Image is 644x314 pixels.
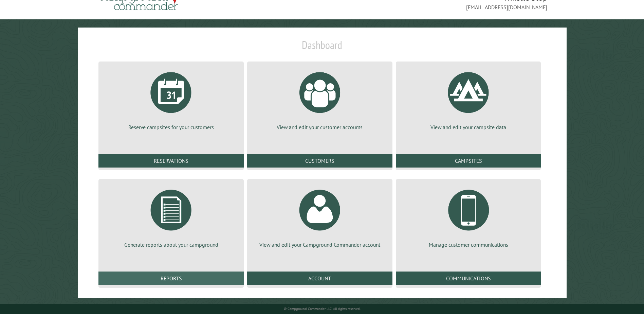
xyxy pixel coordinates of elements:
a: View and edit your customer accounts [255,67,384,131]
a: Reports [98,272,244,285]
h1: Dashboard [97,38,547,57]
p: Reserve campsites for your customers [107,123,236,131]
p: View and edit your customer accounts [255,123,384,131]
a: Campsites [396,154,541,168]
a: Customers [247,154,392,168]
p: Manage customer communications [404,241,533,248]
a: Reserve campsites for your customers [107,67,236,131]
p: View and edit your campsite data [404,123,533,131]
p: Generate reports about your campground [107,241,236,248]
p: View and edit your Campground Commander account [255,241,384,248]
a: Manage customer communications [404,185,533,248]
a: Generate reports about your campground [107,185,236,248]
a: Communications [396,272,541,285]
a: View and edit your campsite data [404,67,533,131]
small: © Campground Commander LLC. All rights reserved. [284,307,361,311]
a: View and edit your Campground Commander account [255,185,384,248]
a: Account [247,272,392,285]
a: Reservations [98,154,244,168]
